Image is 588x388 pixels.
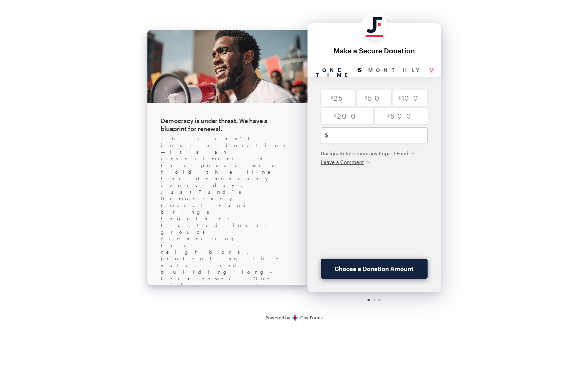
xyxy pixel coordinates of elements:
div: Democracy is under threat. We have a blueprint for renewal. [161,117,294,133]
div: Make a Secure Donation [314,47,434,54]
button: Choose a Donation Amount [321,259,428,279]
span: Leave a Comment [321,159,364,165]
img: cover.jpg [147,30,308,103]
div: Designate to [321,150,428,157]
a: Secure DonationsPowered byGiveForms [265,315,323,320]
button: Leave a Comment [321,159,371,165]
